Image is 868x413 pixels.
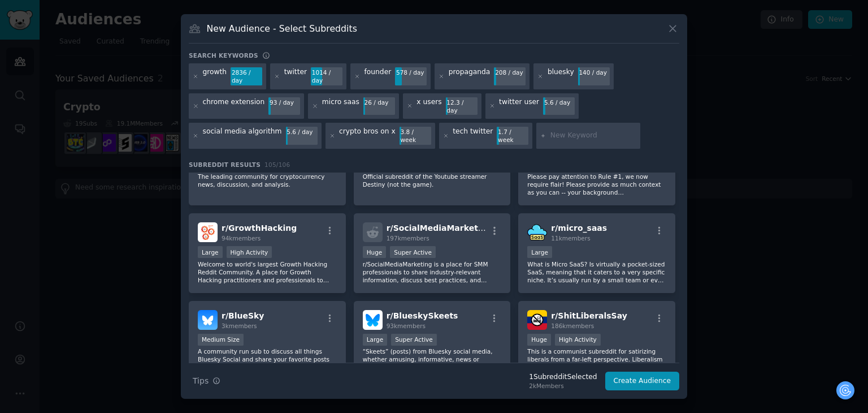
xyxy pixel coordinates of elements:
[227,246,272,258] div: High Activity
[363,347,502,371] p: “Skeets” (posts) from Bluesky social media, whether amusing, informative, news or whatever. Anima...
[363,334,388,346] div: Large
[198,347,337,371] p: A community run sub to discuss all things Bluesky Social and share your favorite posts from the p...
[363,97,395,107] div: 26 / day
[527,246,552,258] div: Large
[527,347,666,371] p: This is a communist subreddit for satirizing liberals from a far-left perspective. Liberalism is ...
[555,334,601,346] div: High Activity
[453,127,493,145] div: tech twitter
[264,161,290,168] span: 105 / 106
[494,67,526,78] div: 208 / day
[189,51,258,59] h3: Search keywords
[416,97,441,115] div: x users
[222,311,264,320] span: r/ BlueSky
[203,127,282,145] div: social media algorithm
[527,222,547,242] img: micro_saas
[268,97,300,107] div: 93 / day
[339,127,396,145] div: crypto bros on x
[203,67,227,85] div: growth
[395,67,427,78] div: 578 / day
[529,372,597,382] div: 1 Subreddit Selected
[198,260,337,284] p: Welcome to world's largest Growth Hacking Reddit Community. A place for Growth Hacking practition...
[387,311,458,320] span: r/ BlueskySkeets
[551,235,590,242] span: 11k members
[222,322,257,329] span: 3k members
[322,97,359,115] div: micro saas
[387,235,429,242] span: 197k members
[189,161,261,169] span: Subreddit Results
[363,260,502,284] p: r/SocialMediaMarketing is a place for SMM professionals to share industry-relevant information, d...
[527,334,551,346] div: Huge
[551,311,627,320] span: r/ ShitLiberalsSay
[527,260,666,284] p: What is Micro SaaS? Is virtually a pocket-sized SaaS, meaning that it caters to a very specific n...
[548,67,574,85] div: bluesky
[550,131,636,141] input: New Keyword
[222,235,261,242] span: 94k members
[551,322,594,329] span: 186k members
[207,23,357,35] h3: New Audience - Select Subreddits
[527,173,666,196] p: Please pay attention to Rule #1, we now require flair! Please provide as much context as you can ...
[529,382,597,390] div: 2k Members
[446,97,478,115] div: 12.3 / day
[364,67,392,85] div: founder
[387,223,492,233] span: r/ SocialMediaMarketing
[527,310,547,330] img: ShitLiberalsSay
[363,173,502,188] p: Official subreddit of the Youtube streamer Destiny (not the game).
[286,127,318,137] div: 5.6 / day
[551,223,607,233] span: r/ micro_saas
[390,246,436,258] div: Super Active
[363,310,383,330] img: BlueskySkeets
[400,127,431,145] div: 3.8 / week
[198,173,337,188] p: The leading community for cryptocurrency news, discussion, and analysis.
[189,371,224,391] button: Tips
[222,223,297,233] span: r/ GrowthHacking
[311,67,342,85] div: 1014 / day
[363,246,387,258] div: Huge
[578,67,610,78] div: 140 / day
[499,97,539,115] div: twitter user
[387,322,426,329] span: 93k members
[284,67,307,85] div: twitter
[193,375,209,387] span: Tips
[543,97,575,107] div: 5.6 / day
[605,372,680,391] button: Create Audience
[449,67,491,85] div: propaganda
[198,246,223,258] div: Large
[231,67,262,85] div: 2836 / day
[203,97,265,115] div: chrome extension
[198,334,244,346] div: Medium Size
[198,310,218,330] img: BlueSky
[497,127,528,145] div: 1.7 / week
[391,334,437,346] div: Super Active
[198,222,218,242] img: GrowthHacking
